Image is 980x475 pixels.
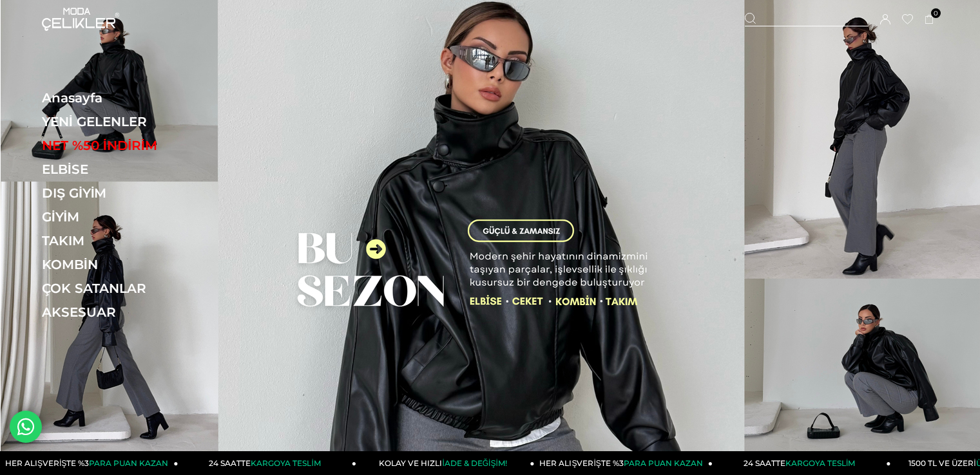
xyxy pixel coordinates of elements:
[42,257,219,272] a: KOMBİN
[42,233,219,248] a: TAKIM
[42,114,219,129] a: YENİ GELENLER
[42,209,219,225] a: GİYİM
[442,458,506,468] span: İADE & DEĞİŞİM!
[42,162,219,177] a: ELBİSE
[785,458,855,468] span: KARGOYA TESLİM
[42,8,119,31] img: logo
[535,451,713,475] a: HER ALIŞVERİŞTE %3PARA PUAN KAZAN
[178,451,357,475] a: 24 SAATTEKARGOYA TESLİM
[251,458,320,468] span: KARGOYA TESLİM
[42,90,219,106] a: Anasayfa
[713,451,891,475] a: 24 SAATTEKARGOYA TESLİM
[931,8,941,18] span: 0
[925,15,934,24] a: 0
[356,451,535,475] a: KOLAY VE HIZLIİADE & DEĞİŞİM!
[42,281,219,296] a: ÇOK SATANLAR
[42,138,219,153] a: NET %50 İNDİRİM
[89,458,168,468] span: PARA PUAN KAZAN
[624,458,703,468] span: PARA PUAN KAZAN
[42,304,219,320] a: AKSESUAR
[42,185,219,201] a: DIŞ GİYİM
